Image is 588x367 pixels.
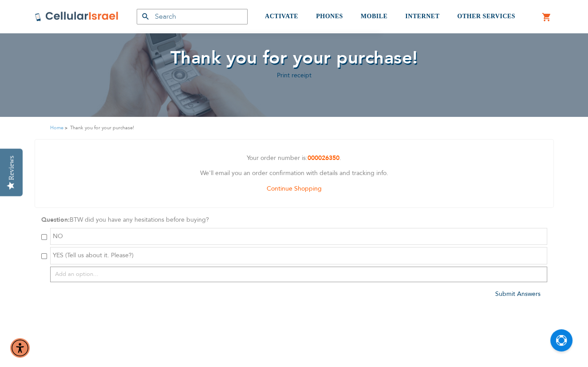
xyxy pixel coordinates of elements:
p: Your order number is: . [42,153,547,164]
span: ACTIVATE [265,13,298,20]
span: INTERNET [405,13,439,20]
strong: Thank you for your purchase! [70,124,134,132]
a: Print receipt [277,71,312,80]
a: Continue Shopping [267,184,322,193]
strong: Question: [41,215,70,224]
span: YES (Tell us about it. Please?) [53,251,134,259]
img: Cellular Israel Logo [35,11,119,22]
div: Reviews [8,156,16,180]
a: Home [50,124,63,131]
span: NO [53,232,63,240]
div: Accessibility Menu [10,338,30,358]
span: Thank you for your purchase! [170,46,418,70]
p: We'll email you an order confirmation with details and tracking info. [42,168,547,179]
input: Add an option... [50,267,547,282]
a: 000026350 [308,154,339,162]
a: Submit Answers [495,290,541,298]
span: MOBILE [361,13,388,20]
span: PHONES [316,13,343,20]
span: BTW did you have any hesitations before buying? [70,215,209,224]
span: OTHER SERVICES [457,13,515,20]
input: Search [137,9,248,24]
